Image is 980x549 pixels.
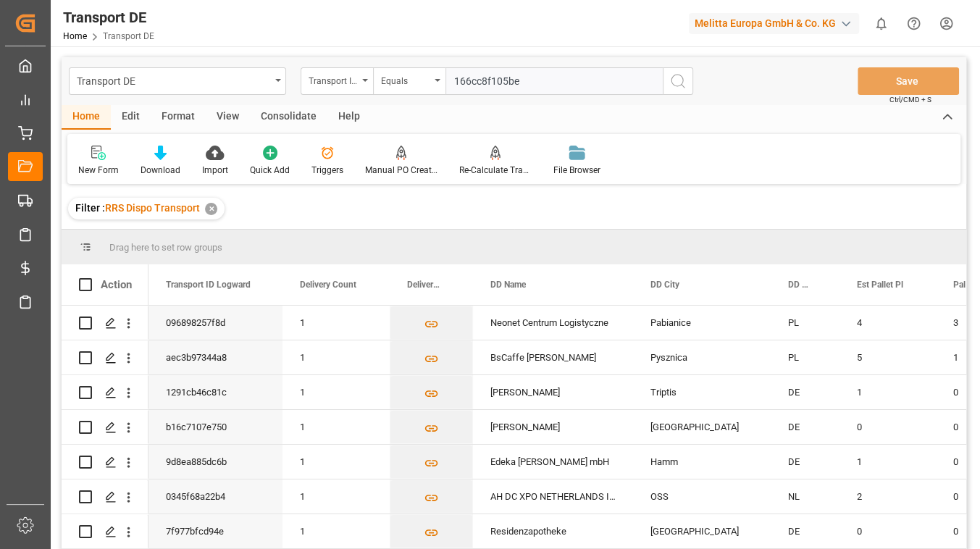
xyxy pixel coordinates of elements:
[311,164,343,177] div: Triggers
[111,105,151,130] div: Edit
[839,445,936,479] div: 1
[148,514,282,548] div: 7f977bfcd94e
[689,9,865,37] button: Melitta Europa GmbH & Co. KG
[101,278,132,291] div: Action
[445,67,663,95] input: Type to search
[141,164,180,177] div: Download
[381,71,430,88] div: Equals
[788,280,809,290] span: DD Country
[839,340,936,374] div: 5
[473,375,633,409] div: [PERSON_NAME]
[473,306,633,340] div: Neonet Centrum Logistyczne
[282,340,390,374] div: 1
[771,410,839,444] div: DE
[62,306,148,340] div: Press SPACE to select this row.
[148,306,282,340] div: 096898257f8d
[62,105,111,130] div: Home
[633,375,771,409] div: Triptis
[633,514,771,548] div: [GEOGRAPHIC_DATA]
[473,514,633,548] div: Residenzapotheke
[839,410,936,444] div: 0
[148,410,282,444] div: b16c7107e750
[633,410,771,444] div: [GEOGRAPHIC_DATA]
[148,479,282,514] div: 0345f68a22b4
[839,479,936,514] div: 2
[771,340,839,374] div: PL
[282,306,390,340] div: 1
[490,280,526,290] span: DD Name
[202,164,228,177] div: Import
[206,105,250,130] div: View
[473,410,633,444] div: [PERSON_NAME]
[473,479,633,514] div: AH DC XPO NETHERLANDS II BV
[205,203,217,215] div: ✕
[78,164,119,177] div: New Form
[839,375,936,409] div: 1
[473,340,633,374] div: BsCaffe [PERSON_NAME]
[148,340,282,374] div: aec3b97344a8
[839,306,936,340] div: 4
[857,280,903,290] span: Est Pallet Pl
[148,445,282,479] div: 9d8ea885dc6b
[309,71,358,88] div: Transport ID Logward
[250,164,290,177] div: Quick Add
[553,164,600,177] div: File Browser
[633,306,771,340] div: Pabianice
[771,445,839,479] div: DE
[771,514,839,548] div: DE
[282,514,390,548] div: 1
[663,67,693,95] button: search button
[889,94,931,105] span: Ctrl/CMD + S
[373,67,445,95] button: open menu
[77,71,270,89] div: Transport DE
[771,306,839,340] div: PL
[365,164,437,177] div: Manual PO Creation
[300,280,356,290] span: Delivery Count
[63,31,87,41] a: Home
[63,7,154,28] div: Transport DE
[301,67,373,95] button: open menu
[633,340,771,374] div: Pysznica
[62,375,148,410] div: Press SPACE to select this row.
[282,410,390,444] div: 1
[473,445,633,479] div: Edeka [PERSON_NAME] mbH
[282,479,390,514] div: 1
[250,105,327,130] div: Consolidate
[69,67,286,95] button: open menu
[62,479,148,514] div: Press SPACE to select this row.
[166,280,251,290] span: Transport ID Logward
[75,202,105,214] span: Filter :
[109,242,222,253] span: Drag here to set row groups
[282,445,390,479] div: 1
[650,280,679,290] span: DD City
[771,479,839,514] div: NL
[633,479,771,514] div: OSS
[151,105,206,130] div: Format
[62,514,148,549] div: Press SPACE to select this row.
[839,514,936,548] div: 0
[282,375,390,409] div: 1
[62,445,148,479] div: Press SPACE to select this row.
[148,375,282,409] div: 1291cb46c81c
[407,280,443,290] span: Delivery List
[633,445,771,479] div: Hamm
[459,164,532,177] div: Re-Calculate Transport Costs
[327,105,371,130] div: Help
[865,7,897,40] button: show 0 new notifications
[105,202,200,214] span: RRS Dispo Transport
[689,13,859,34] div: Melitta Europa GmbH & Co. KG
[62,340,148,375] div: Press SPACE to select this row.
[771,375,839,409] div: DE
[858,67,959,95] button: Save
[62,410,148,445] div: Press SPACE to select this row.
[897,7,930,40] button: Help Center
